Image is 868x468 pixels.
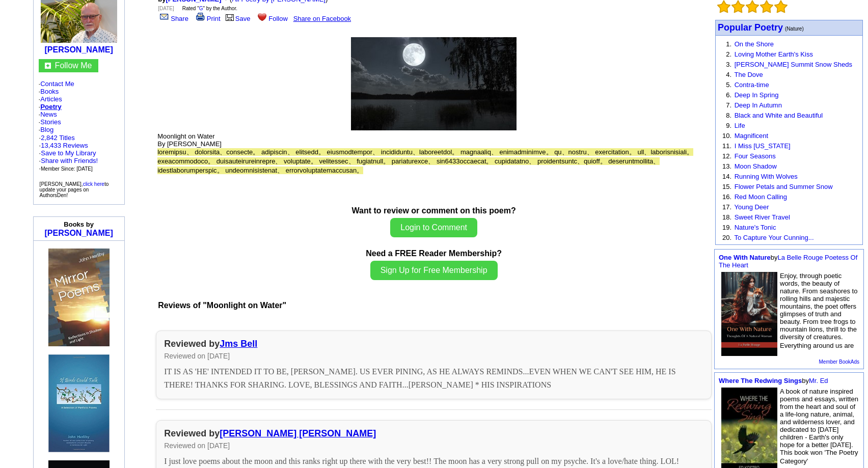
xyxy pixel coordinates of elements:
img: 79151.jpg [48,249,110,346]
a: Life [735,122,745,129]
a: Flower Petals and Summer Snow [735,183,833,190]
a: G [199,6,203,11]
a: [PERSON_NAME] Summit Snow Sheds [735,61,852,68]
a: [PERSON_NAME] [44,45,113,54]
b: Books by [64,221,94,228]
font: 15. [722,183,731,190]
font: 11. [722,142,731,150]
font: Popular Poetry [718,22,783,33]
a: Young Deer [734,203,769,211]
a: Share [158,15,188,22]
font: by [719,254,857,269]
a: Save to My Library [41,149,96,157]
font: 9. [726,122,731,129]
font: 1. [726,40,731,48]
img: 346282.jpg [351,37,517,130]
div: Reviewed by [164,339,703,349]
font: 13. [722,162,731,170]
a: [PERSON_NAME] [44,229,113,237]
div: Reviewed by [164,428,703,439]
img: gc.jpg [45,63,51,69]
a: On the Shore [735,40,774,48]
img: shim.gif [79,243,79,247]
font: (Nature) [785,26,804,32]
font: 7. [726,101,731,109]
a: Login to Comment [390,223,477,232]
b: Need a FREE Reader Membership? [366,249,502,258]
a: Blog [40,126,53,133]
a: 2,842 Titles [41,134,75,142]
font: 12. [722,152,731,160]
a: Black and White and Beautiful [735,112,823,119]
a: Books [40,88,59,95]
font: by [719,377,828,384]
img: 80435.jpg [721,272,777,356]
a: Red Moon Calling [735,193,787,201]
font: 4. [726,71,731,78]
a: Magnificent [735,132,768,140]
b: Want to review or comment on this poem? [352,206,516,215]
img: shim.gif [78,243,78,247]
a: Loving Mother Earth's Kiss [735,50,813,58]
a: One With Nature [719,254,771,261]
a: News [40,111,57,118]
a: Deep In Spring [735,91,779,99]
font: [PERSON_NAME], to update your pages on AuthorsDen! [40,181,109,198]
button: Sign Up for Free Membership [370,261,498,280]
a: Share on Facebook [293,15,351,22]
div: Reviewed on [DATE] [164,352,703,360]
a: Articles [40,95,62,103]
font: 10. [722,132,731,140]
a: Moon Shadow [735,162,777,170]
a: Sign Up for Free Membership [370,266,498,274]
a: The Dove [734,71,763,78]
a: Sweet River Travel [735,213,790,221]
font: 20. [722,234,731,241]
a: Jms Bell [220,339,257,349]
a: Mr. Ed [809,377,828,384]
a: Nature's Tonic [735,224,776,231]
font: A book of nature inspired poems and essays, written from the heart and soul of a life-long nature... [780,388,858,465]
button: Login to Comment [390,218,477,237]
div: IT IS AS 'HE' INTENDED IT TO BE, [PERSON_NAME]. US EVER PINING, AS HE ALWAYS REMINDS...EVEN WHEN ... [164,365,703,391]
font: 16. [722,193,731,201]
font: · · [39,134,98,172]
a: Poetry [40,103,61,111]
a: To Capture Your Cunning... [734,234,813,241]
a: Popular Poetry [718,23,783,32]
a: Where The Redwing Sings [719,377,802,384]
font: Reviews of "Moonlight on Water" [158,301,286,310]
a: Print [194,15,221,22]
font: 18. [722,213,731,221]
a: Follow Me [55,61,92,70]
a: Contact Me [40,80,74,88]
a: Contra-time [735,81,769,89]
img: share_page.gif [160,13,169,21]
font: 6. [726,91,731,99]
font: 5. [726,81,731,89]
a: Member BookAds [819,359,859,365]
font: Member Since: [DATE] [41,166,93,172]
font: 8. [726,112,731,119]
span: Moonlight on quiet water, Not for long, like a squatter. The water but a placed lake, Ripples spa... [157,148,693,174]
img: 74994.jpg [48,354,110,452]
a: Deep In Autumn [735,101,782,109]
font: 2. [726,50,731,58]
font: 3. [726,61,731,68]
img: heart.gif [258,12,266,21]
a: Four Seasons [735,152,776,160]
a: Running With Wolves [735,173,798,180]
font: 17. [722,203,731,211]
font: [DATE] [158,6,174,11]
font: Rated " " by the Author. [182,6,237,11]
a: Stories [40,118,61,126]
img: print.gif [196,13,205,21]
font: 14. [722,173,731,180]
